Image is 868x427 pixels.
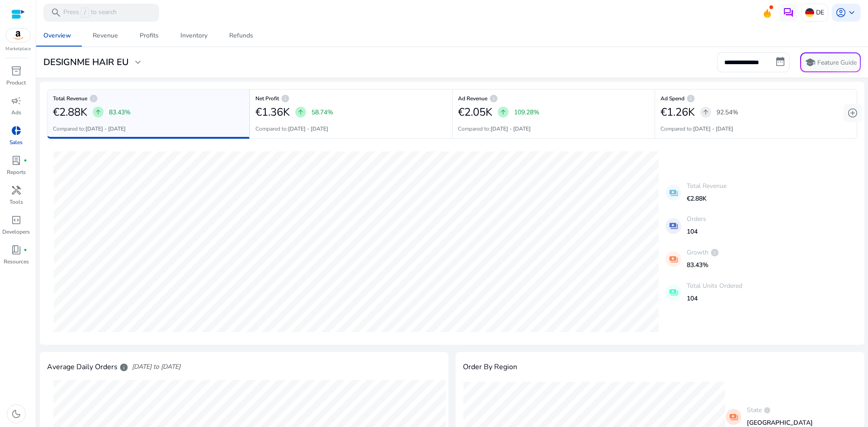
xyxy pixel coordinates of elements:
span: keyboard_arrow_down [846,7,857,18]
span: inventory_2 [11,66,22,76]
p: 83.43% [687,260,719,270]
span: add_circle [847,108,858,118]
div: Revenue [93,33,118,39]
b: [DATE] - [DATE] [491,125,531,132]
span: info [489,94,498,103]
p: Tools [9,198,23,206]
h2: €1.26K [660,106,695,119]
p: State [747,405,813,415]
p: Press to search [63,8,117,18]
div: Inventory [180,33,208,39]
h6: Net Profit [255,98,447,99]
span: info [764,407,771,414]
p: Product [6,79,26,87]
span: info [89,94,98,103]
b: [DATE] - [DATE] [288,125,328,132]
p: Sales [9,138,23,146]
p: Feature Guide [817,58,857,67]
p: 92.54% [717,108,738,117]
mat-icon: payments [726,409,741,425]
span: / [81,8,89,18]
p: Compared to: [255,125,328,133]
div: Refunds [229,33,253,39]
span: search [51,7,61,18]
p: Orders [687,214,706,224]
b: [DATE] - [DATE] [693,125,733,132]
h6: Ad Revenue [458,98,649,99]
span: donut_small [11,125,22,136]
div: Profits [140,33,159,39]
button: add_circle [844,104,862,122]
img: amazon.svg [6,28,30,42]
p: Marketplace [5,46,31,52]
span: school [805,57,816,68]
span: arrow_upward [297,108,304,116]
p: 104 [687,294,742,303]
p: Total Revenue [687,181,726,191]
div: Overview [43,33,71,39]
h2: €2.88K [53,106,87,119]
p: Compared to: [53,125,126,133]
p: 58.74% [311,108,333,117]
span: campaign [11,95,22,106]
span: info [281,94,290,103]
span: arrow_upward [94,108,102,116]
p: 83.43% [109,108,131,117]
mat-icon: payments [665,251,681,267]
h2: €2.05K [458,106,492,119]
span: expand_more [132,57,143,68]
span: code_blocks [11,215,22,225]
span: handyman [11,185,22,196]
p: Growth [687,248,719,257]
p: Developers [2,228,30,236]
p: 104 [687,227,706,236]
img: de.svg [805,8,814,17]
h4: Average Daily Orders [47,363,128,372]
p: 109.28% [514,108,539,117]
p: Total Units Ordered [687,281,742,291]
span: fiber_manual_record [24,159,27,162]
h2: €1.36K [255,106,290,119]
span: arrow_upward [702,108,709,116]
p: €2.88K [687,194,726,203]
p: Compared to: [458,125,531,133]
b: [DATE] - [DATE] [85,125,126,132]
span: info [686,94,695,103]
p: Ads [11,108,21,117]
span: account_circle [835,7,846,18]
span: info [710,248,719,257]
span: dark_mode [11,408,22,419]
h4: Order By Region [463,363,517,371]
span: [DATE] to [DATE] [132,362,180,371]
span: arrow_upward [500,108,507,116]
p: Resources [4,258,29,266]
mat-icon: payments [665,285,681,300]
h6: Ad Spend [660,98,851,99]
span: fiber_manual_record [24,248,27,252]
p: DE [816,5,824,20]
span: info [119,363,128,372]
mat-icon: payments [665,218,681,234]
h6: Total Revenue [53,98,244,99]
mat-icon: payments [665,185,681,201]
span: book_4 [11,244,22,255]
p: Reports [7,168,26,176]
span: lab_profile [11,155,22,166]
p: Compared to: [660,125,733,133]
button: schoolFeature Guide [800,52,861,72]
h3: DESIGNME HAIR EU [43,57,129,68]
